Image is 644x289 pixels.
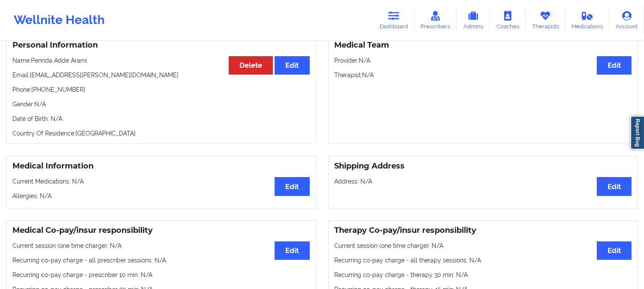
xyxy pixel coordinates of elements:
[12,177,310,186] p: Current Medications: N/A
[12,241,310,250] p: Current session (one time charge): N/A
[229,56,273,75] button: Delete
[414,6,457,34] a: Prescribers
[12,256,310,265] p: Recurring co-pay charge - all prescriber sessions : N/A
[12,114,310,123] p: Date of Birth: N/A
[526,6,565,34] a: Therapists
[12,71,310,79] p: Email: [EMAIL_ADDRESS][PERSON_NAME][DOMAIN_NAME]
[12,56,310,65] p: Name: Pennda Adde Arami
[565,6,610,34] a: Medications
[12,85,310,94] p: Phone: [PHONE_NUMBER]
[335,271,632,279] p: Recurring co-pay charge - therapy 30 min : N/A
[335,177,632,186] p: Address: N/A
[597,56,632,75] button: Edit
[335,256,632,265] p: Recurring co-pay charge - all therapy sessions : N/A
[12,40,310,50] h3: Personal Information
[12,161,310,171] h3: Medical Information
[335,161,632,171] h3: Shipping Address
[335,56,632,65] p: Provider: N/A
[12,100,310,108] p: Gender: N/A
[630,116,644,150] a: Report Bug
[490,6,526,34] a: Coaches
[275,241,309,260] button: Edit
[457,6,490,34] a: Admins
[335,40,632,50] h3: Medical Team
[335,226,632,235] h3: Therapy Co-pay/insur responsibility
[597,177,632,196] button: Edit
[12,129,310,138] p: Country Of Residence: [GEOGRAPHIC_DATA]
[597,241,632,260] button: Edit
[335,241,632,250] p: Current session (one time charge): N/A
[12,192,310,200] p: Allergies: N/A
[12,226,310,235] h3: Medical Co-pay/insur responsibility
[275,177,309,196] button: Edit
[335,71,632,79] p: Therapist: N/A
[12,271,310,279] p: Recurring co-pay charge - prescriber 10 min : N/A
[373,6,414,34] a: Dashboard
[275,56,309,75] button: Edit
[609,6,644,34] a: Account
